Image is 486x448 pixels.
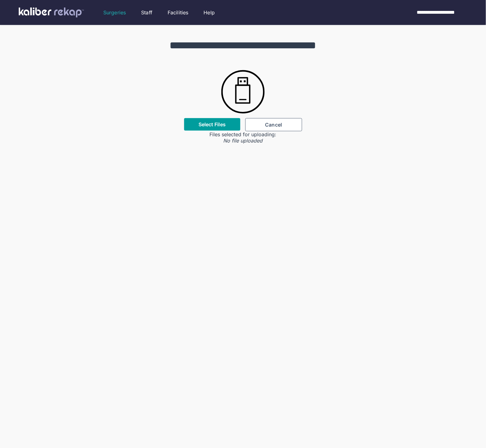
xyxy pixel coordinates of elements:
[168,9,189,16] a: Facilities
[199,121,226,128] label: Select Files
[204,9,215,16] a: Help
[103,9,126,16] a: Surgeries
[265,122,282,128] span: Cancel
[221,65,265,118] img: kaliber usb
[141,9,152,16] a: Staff
[210,131,277,137] div: Files selected for uploading:
[223,137,263,144] div: No file uploaded
[19,7,84,17] img: kaliber labs logo
[245,118,302,131] button: Cancel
